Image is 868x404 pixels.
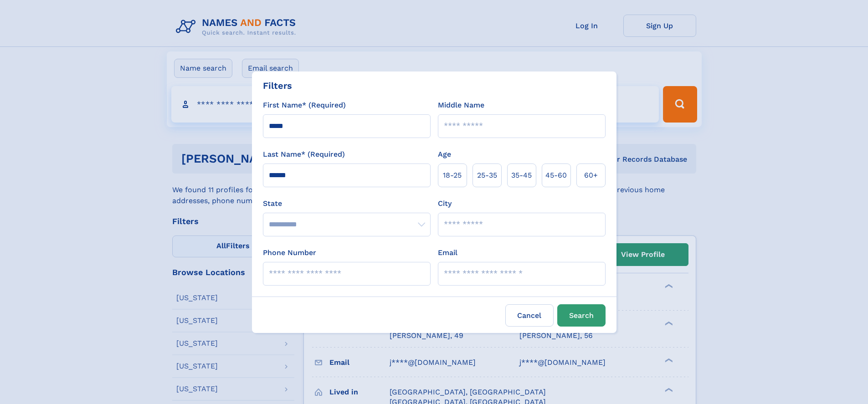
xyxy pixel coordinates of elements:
[511,170,532,181] span: 35‑45
[263,149,345,160] label: Last Name* (Required)
[557,304,606,327] button: Search
[263,100,346,111] label: First Name* (Required)
[477,170,497,181] span: 25‑35
[443,170,462,181] span: 18‑25
[438,247,457,258] label: Email
[438,100,484,111] label: Middle Name
[545,170,567,181] span: 45‑60
[438,149,451,160] label: Age
[263,79,292,92] div: Filters
[263,198,431,209] label: State
[505,304,554,327] label: Cancel
[263,247,316,258] label: Phone Number
[584,170,598,181] span: 60+
[438,198,452,209] label: City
